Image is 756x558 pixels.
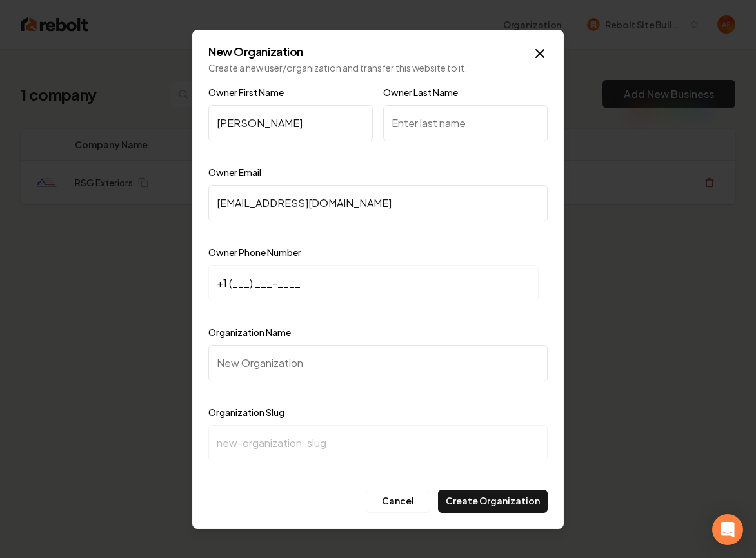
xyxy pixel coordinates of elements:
label: Owner Last Name [383,86,458,98]
label: Organization Slug [208,406,284,418]
p: Create a new user/organization and transfer this website to it. [208,61,548,74]
input: New Organization [208,345,548,381]
input: Enter last name [383,105,548,141]
button: Cancel [366,490,430,513]
label: Owner First Name [208,86,284,98]
label: Organization Name [208,326,291,338]
h2: New Organization [208,46,548,57]
input: Enter email [208,185,548,221]
button: Create Organization [438,490,548,513]
label: Owner Phone Number [208,246,301,258]
input: new-organization-slug [208,425,548,461]
input: Enter first name [208,105,373,141]
label: Owner Email [208,166,261,178]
